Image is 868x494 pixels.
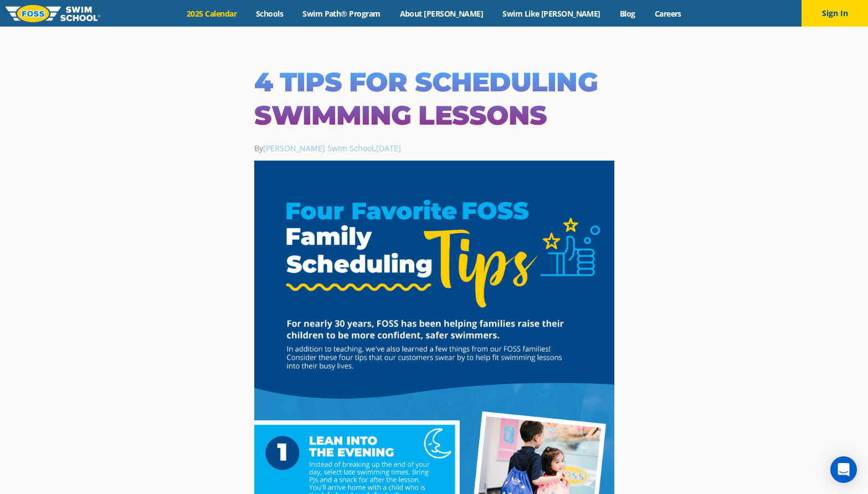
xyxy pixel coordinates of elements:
[263,143,374,153] a: [PERSON_NAME] Swim School
[390,8,493,19] a: About [PERSON_NAME]
[376,143,401,153] a: [DATE]
[645,8,691,19] a: Careers
[374,143,401,153] span: ,
[6,5,100,22] img: FOSS Swim School Logo
[177,8,246,19] a: 2025 Calendar
[254,143,374,153] span: By
[254,65,614,132] h1: 4 Tips for Scheduling Swimming Lessons
[830,456,857,483] div: Open Intercom Messenger
[610,8,645,19] a: Blog
[246,8,293,19] a: Schools
[493,8,610,19] a: Swim Like [PERSON_NAME]
[293,8,390,19] a: Swim Path® Program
